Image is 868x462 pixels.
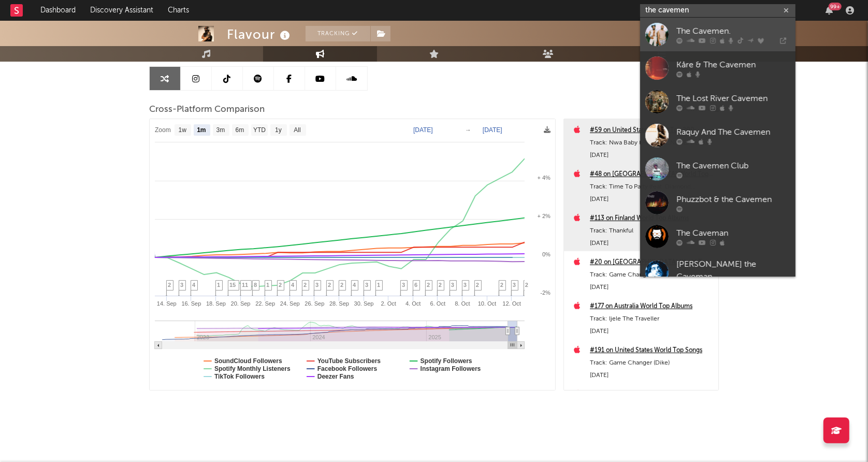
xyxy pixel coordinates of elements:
div: [DATE] [590,281,713,294]
a: #177 on Australia World Top Albums [590,300,713,313]
text: Spotify Followers [421,357,472,365]
div: Track: Ijele The Traveller [590,313,713,325]
text: 8. Oct [455,300,470,307]
span: 1 [266,282,269,288]
text: 18. Sep [206,300,226,307]
span: 15 [229,282,236,288]
span: 2 [476,282,479,288]
input: Search for artists [640,4,795,17]
span: 2 [328,282,331,288]
text: 1y [275,127,282,134]
div: The Caveman [676,227,790,239]
span: 2 [500,282,503,288]
text: Spotify Monthly Listeners [214,365,291,372]
text: → [465,126,471,134]
span: 3 [180,282,183,288]
span: 3 [315,282,319,288]
div: [DATE] [590,369,713,382]
span: 1 [377,282,380,288]
div: [DATE] [590,193,713,206]
text: + 4% [538,175,551,181]
text: 4. Oct [406,300,421,307]
text: 14. Sep [157,300,177,307]
text: 12. Oct [502,300,520,307]
button: 99+ [826,6,833,15]
a: #113 on Finland World Top Albums [590,212,713,225]
button: Tracking [306,26,370,41]
text: Deezer Fans [317,373,354,380]
div: Track: Thankful [590,225,713,237]
text: + 2% [538,213,551,219]
span: 2 [525,282,528,288]
a: The Caveman [640,220,795,253]
div: Track: Game Changer (Dike) [590,357,713,369]
span: 3 [464,282,467,288]
text: TikTok Followers [214,373,265,380]
a: Phuzzbot & the Cavemen [640,186,795,220]
text: 1m [197,127,206,134]
a: [PERSON_NAME] the Caveman [640,253,795,295]
div: The Lost River Cavemen [676,92,790,105]
span: Cross-Platform Comparison [149,104,265,116]
text: 10. Oct [478,300,496,307]
span: 1 [217,282,220,288]
text: 2. Oct [381,300,396,307]
span: 3 [451,282,454,288]
div: 99 + [829,3,842,10]
span: 2 [303,282,307,288]
a: The Lost River Cavemen [640,85,795,119]
text: 6. Oct [430,300,445,307]
a: The Cavemen. [640,18,795,51]
text: Zoom [155,127,171,134]
div: [DATE] [590,325,713,338]
div: [DATE] [590,149,713,162]
div: Raquy And The Cavemen [676,126,790,138]
span: 2 [340,282,343,288]
text: 28. Sep [329,300,349,307]
a: The Cavemen Club [640,152,795,186]
text: SoundCloud Followers [214,357,282,365]
text: 1w [179,127,187,134]
text: -2% [540,290,551,296]
div: The Cavemen Club [676,160,790,172]
a: #20 on [GEOGRAPHIC_DATA] World Top 200 [590,256,713,269]
span: 2 [168,282,171,288]
text: 26. Sep [305,300,324,307]
span: 4 [353,282,356,288]
a: Raquy And The Cavemen [640,119,795,152]
text: [DATE] [483,126,502,134]
a: #59 on United States World Top 200 [590,124,713,137]
div: #181 on Hungary World Top Albums [590,388,713,401]
div: The Cavemen. [676,25,790,37]
text: 30. Sep [354,300,374,307]
text: 20. Sep [231,300,251,307]
div: #48 on [GEOGRAPHIC_DATA] World Top 200 [590,168,713,181]
text: 22. Sep [255,300,275,307]
div: Track: Nwa Baby ([PERSON_NAME] Remix) [590,137,713,149]
div: Flavour [227,26,293,43]
span: 4 [291,282,294,288]
span: 6 [414,282,417,288]
text: 24. Sep [280,300,300,307]
span: 8 [254,282,257,288]
text: All [294,127,300,134]
span: 11 [242,282,248,288]
span: 4 [192,282,195,288]
text: [DATE] [413,126,433,134]
div: [PERSON_NAME] the Caveman [676,258,790,283]
text: 0% [542,251,551,257]
text: YouTube Subscribers [317,357,381,365]
text: YTD [253,127,266,134]
span: 2 [439,282,442,288]
text: 16. Sep [181,300,201,307]
span: 3 [513,282,516,288]
div: Kåre & The Cavemen [676,59,790,71]
a: #191 on United States World Top Songs [590,344,713,357]
a: Kåre & The Cavemen [640,51,795,85]
text: 6m [236,127,244,134]
text: 3m [216,127,225,134]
